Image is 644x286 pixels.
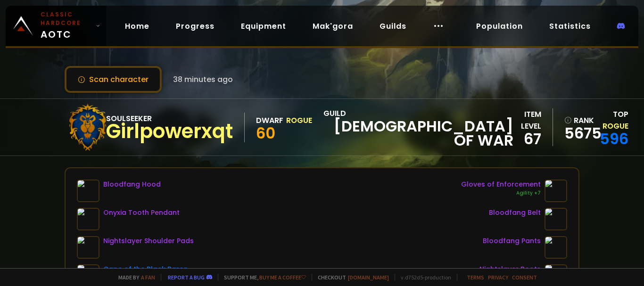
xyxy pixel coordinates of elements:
[103,180,161,189] div: Bloodfang Hood
[488,274,508,281] a: Privacy
[106,124,233,139] div: Girlpowerxqt
[489,208,541,218] div: Bloodfang Belt
[6,6,106,46] a: Classic HardcoreAOTC
[603,121,628,131] span: Rogue
[286,114,312,126] div: Rogue
[259,274,306,281] a: Buy me a coffee
[77,180,99,202] img: item-16908
[77,236,99,259] img: item-16823
[106,113,233,124] div: Soulseeker
[323,107,513,147] div: guild
[348,274,389,281] a: [DOMAIN_NAME]
[600,128,628,149] a: 596
[141,274,155,281] a: a fan
[65,66,162,93] button: Scan character
[512,274,537,281] a: Consent
[483,236,541,246] div: Bloodfang Pants
[467,274,484,281] a: Terms
[77,208,99,230] img: item-18404
[312,274,389,281] span: Checkout
[256,114,283,126] div: Dwarf
[545,236,567,259] img: item-16909
[256,123,275,144] span: 60
[564,114,591,126] div: rank
[168,274,205,281] a: Report a bug
[513,108,542,132] div: item level
[168,16,222,36] a: Progress
[218,274,306,281] span: Support me,
[103,208,180,218] div: Onyxia Tooth Pendant
[545,180,567,202] img: item-21672
[479,264,541,274] div: Nightslayer Boots
[597,108,628,132] div: Top
[103,236,194,246] div: Nightslayer Shoulder Pads
[545,208,567,230] img: item-16910
[564,126,591,140] a: 5675
[117,16,157,36] a: Home
[542,16,598,36] a: Statistics
[103,264,188,274] div: Cape of the Black Baron
[395,274,451,281] span: v. d752d5 - production
[41,10,92,27] small: Classic Hardcore
[323,119,513,147] span: [DEMOGRAPHIC_DATA] of War
[173,74,233,85] span: 38 minutes ago
[513,132,542,146] div: 67
[461,189,541,197] div: Agility +7
[461,180,541,189] div: Gloves of Enforcement
[372,16,414,36] a: Guilds
[305,16,361,36] a: Mak'gora
[113,274,155,281] span: Made by
[469,16,530,36] a: Population
[41,10,92,41] span: AOTC
[233,16,294,36] a: Equipment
